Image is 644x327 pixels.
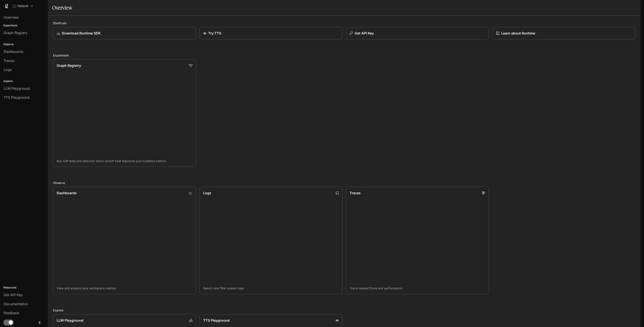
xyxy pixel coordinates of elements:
p: View and analyze your workspace metrics [57,286,192,290]
p: TTS Playground [203,318,230,323]
a: TracesTrace request flows and performance [346,187,489,294]
h2: Explore [53,308,635,312]
h2: Shortcuts [53,21,635,25]
p: Logs [203,190,211,196]
p: Traces [350,190,361,196]
button: Get API Key [346,27,489,39]
p: Default [18,4,28,8]
p: Trace request flows and performance [350,286,485,290]
a: Graph RegistryRun A/B tests and discover which variant best improves your business metrics [53,59,196,167]
a: Download Runtime SDK [53,27,196,39]
a: Try TTS [199,27,343,39]
h2: Experiment [53,53,635,58]
p: Dashboards [57,190,77,196]
a: Learn about Runtime [492,27,635,39]
p: Search and filter system logs [203,286,339,290]
p: Graph Registry [57,63,81,68]
p: Get API Key [355,31,374,36]
button: All workspaces [11,2,35,10]
h1: Overview [52,3,72,12]
p: Download Runtime SDK [62,31,101,36]
h2: Observe [53,181,635,185]
p: Try TTS [208,31,221,36]
p: Learn about Runtime [501,31,535,36]
a: LogsSearch and filter system logs [199,187,343,294]
p: LLM Playground [57,318,83,323]
a: DashboardsView and analyze your workspace metrics [53,187,196,294]
p: Run A/B tests and discover which variant best improves your business metrics [57,159,192,163]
